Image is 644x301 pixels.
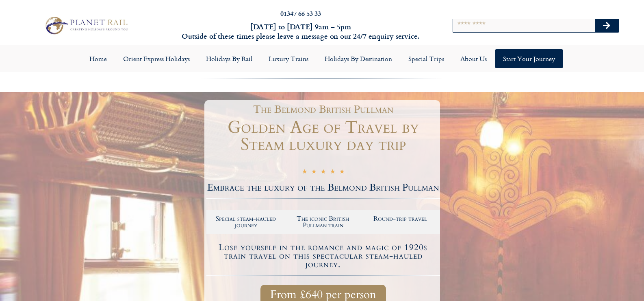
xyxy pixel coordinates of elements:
[302,168,307,177] i: ★
[452,49,495,68] a: About Us
[339,168,345,177] i: ★
[198,49,260,68] a: Holidays by Rail
[495,49,563,68] a: Start your Journey
[280,9,321,18] a: 01347 66 53 33
[302,167,345,177] div: 5/5
[81,49,115,68] a: Home
[288,215,358,228] h2: The iconic British Pullman train
[311,168,317,177] i: ★
[208,243,439,269] h4: Lose yourself in the romance and magic of 1920s train travel on this spectacular steam-hauled jou...
[400,49,452,68] a: Special Trips
[270,290,376,300] span: From £640 per person
[260,49,317,68] a: Luxury Trains
[595,19,618,32] button: Search
[4,49,640,68] nav: Menu
[366,215,435,222] h2: Round-trip travel
[206,183,440,193] h2: Embrace the luxury of the Belmond British Pullman
[42,15,130,36] img: Planet Rail Train Holidays Logo
[174,22,427,41] h6: [DATE] to [DATE] 9am – 5pm Outside of these times please leave a message on our 24/7 enquiry serv...
[115,49,198,68] a: Orient Express Holidays
[210,104,436,115] h1: The Belmond British Pullman
[206,119,440,153] h1: Golden Age of Travel by Steam luxury day trip
[212,215,281,228] h2: Special steam-hauled journey
[317,49,400,68] a: Holidays by Destination
[321,168,326,177] i: ★
[330,168,335,177] i: ★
